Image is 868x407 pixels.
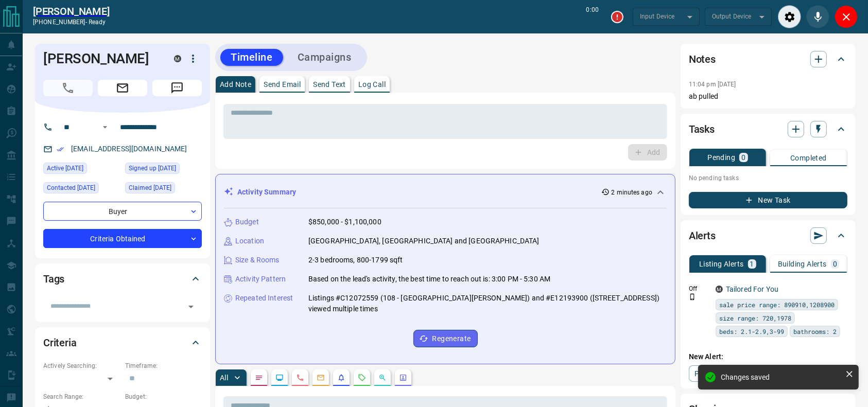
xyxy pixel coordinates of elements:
[689,365,742,382] a: Property
[47,163,83,173] span: Active [DATE]
[275,374,284,382] svg: Lead Browsing Activity
[33,5,110,17] a: [PERSON_NAME]
[413,330,478,347] button: Regenerate
[689,284,709,293] p: Off
[586,5,599,28] p: 0:00
[699,260,744,268] p: Listing Alerts
[721,373,841,381] div: Changes saved
[43,202,202,221] div: Buyer
[235,293,293,304] p: Repeated Interest
[152,80,202,96] span: Message
[125,361,202,370] p: Timeframe:
[99,121,111,133] button: Open
[719,313,791,323] span: size range: 720,1978
[43,361,120,370] p: Actively Searching:
[308,217,381,227] p: $850,000 - $1,100,000
[689,117,847,141] div: Tasks
[308,255,403,266] p: 2-3 bedrooms, 800-1799 sqft
[689,91,847,102] p: ab pulled
[741,154,745,161] p: 0
[129,183,171,193] span: Claimed [DATE]
[689,223,847,248] div: Alerts
[47,183,95,193] span: Contacted [DATE]
[689,51,716,67] h2: Notes
[287,49,362,66] button: Campaigns
[43,392,120,401] p: Search Range:
[337,374,345,382] svg: Listing Alerts
[235,255,280,266] p: Size & Rooms
[308,293,667,314] p: Listings #C12072559 (108 - [GEOGRAPHIC_DATA][PERSON_NAME]) and #E12193900 ([STREET_ADDRESS]) view...
[220,374,228,381] p: All
[790,154,827,162] p: Completed
[255,374,263,382] svg: Notes
[235,236,264,246] p: Location
[716,286,723,293] div: mrloft.ca
[43,271,64,287] h2: Tags
[835,5,858,28] div: Close
[358,374,366,382] svg: Requests
[358,81,386,88] p: Log Call
[43,267,202,291] div: Tags
[726,285,778,293] a: Tailored For You
[43,182,120,197] div: Thu Aug 14 2025
[689,121,715,137] h2: Tasks
[43,163,120,177] div: Fri Aug 15 2025
[719,326,784,337] span: beds: 2.1-2.9,3-99
[57,146,64,153] svg: Email Verified
[43,80,93,96] span: Call
[689,293,696,300] svg: Push Notification Only
[125,182,202,197] div: Thu Aug 14 2025
[378,374,387,382] svg: Opportunities
[806,5,829,28] div: Mute
[43,50,159,67] h1: [PERSON_NAME]
[43,330,202,355] div: Criteria
[224,183,667,202] div: Activity Summary2 minutes ago
[33,17,110,27] p: [PHONE_NUMBER] -
[71,145,187,153] a: [EMAIL_ADDRESS][DOMAIN_NAME]
[129,163,176,173] span: Signed up [DATE]
[719,299,835,310] span: sale price range: 890910,1208900
[264,81,301,88] p: Send Email
[689,170,847,186] p: No pending tasks
[220,81,251,88] p: Add Note
[317,374,325,382] svg: Emails
[399,374,407,382] svg: Agent Actions
[689,47,847,72] div: Notes
[184,299,198,314] button: Open
[778,5,801,28] div: Audio Settings
[689,81,736,88] p: 11:04 pm [DATE]
[43,229,202,248] div: Criteria Obtained
[98,80,147,96] span: Email
[308,274,550,285] p: Based on the lead's activity, the best time to reach out is: 3:00 PM - 5:30 AM
[778,260,827,268] p: Building Alerts
[125,163,202,177] div: Thu Aug 14 2025
[89,19,106,26] span: ready
[43,334,77,351] h2: Criteria
[313,81,346,88] p: Send Text
[689,227,716,244] h2: Alerts
[220,49,283,66] button: Timeline
[296,374,304,382] svg: Calls
[174,55,181,62] div: mrloft.ca
[235,217,259,227] p: Budget
[833,260,837,268] p: 0
[237,187,296,198] p: Activity Summary
[308,236,540,246] p: [GEOGRAPHIC_DATA], [GEOGRAPHIC_DATA] and [GEOGRAPHIC_DATA]
[793,326,837,337] span: bathrooms: 2
[689,192,847,208] button: New Task
[750,260,754,268] p: 1
[689,351,847,362] p: New Alert:
[125,392,202,401] p: Budget:
[612,188,652,197] p: 2 minutes ago
[235,274,286,285] p: Activity Pattern
[707,154,735,161] p: Pending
